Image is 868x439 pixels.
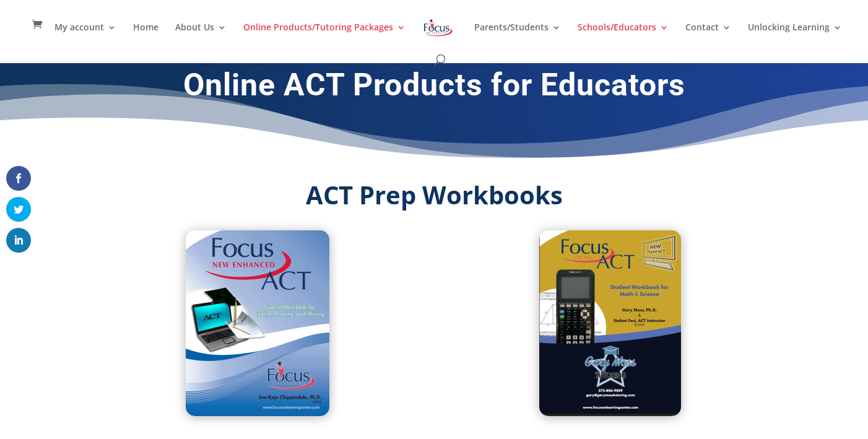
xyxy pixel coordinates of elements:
a: My account [54,23,116,52]
a: Home [133,23,158,52]
h1: Online ACT Products for Educators [100,66,768,110]
a: Unlocking Learning [748,23,842,52]
a: Online Products/Tutoring Packages [243,23,406,52]
a: About Us [175,23,227,52]
img: ACT Prep English-Reading Workbook (2025 ed. 1) [186,230,329,416]
strong: ACT Prep Workbooks [306,178,563,212]
a: Contact [685,23,731,52]
a: Schools/Educators [578,23,669,52]
img: ACT Prep Math-Science Workbook (2025 ed. 1) [539,230,681,416]
a: Parents/Students [474,23,561,52]
img: Focus on Learning [422,17,454,39]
